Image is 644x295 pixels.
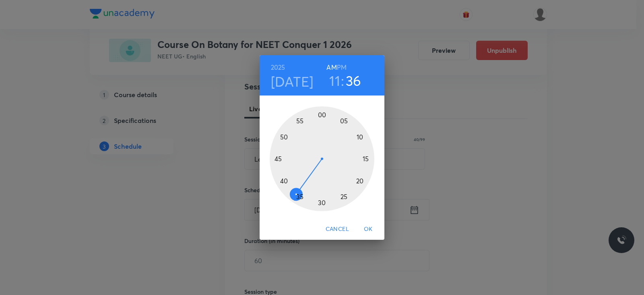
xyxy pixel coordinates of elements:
span: Cancel [326,224,349,234]
button: AM [326,62,336,73]
button: [DATE] [271,73,314,90]
button: 2025 [271,62,285,73]
span: OK [359,224,378,234]
button: 11 [329,72,340,89]
button: Cancel [322,222,352,237]
button: 36 [346,72,361,89]
h3: : [341,72,344,89]
button: OK [355,222,381,237]
button: PM [337,62,347,73]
